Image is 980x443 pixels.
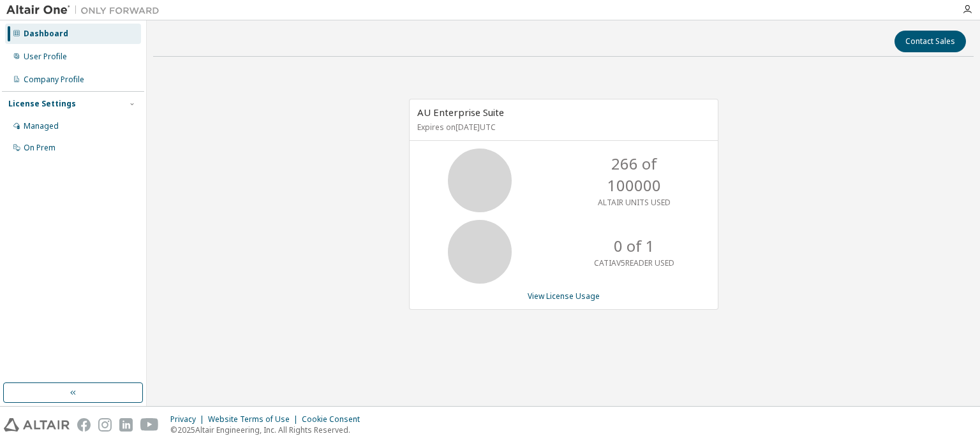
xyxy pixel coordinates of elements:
div: Company Profile [24,75,84,85]
button: Contact Sales [895,31,966,52]
img: instagram.svg [98,418,112,432]
img: Altair One [6,4,166,17]
img: youtube.svg [140,418,159,432]
p: 266 of 100000 [583,153,685,197]
p: © 2025 Altair Engineering, Inc. All Rights Reserved. [170,425,367,435]
div: On Prem [24,143,56,153]
p: ALTAIR UNITS USED [598,197,671,208]
div: License Settings [8,99,76,109]
div: Privacy [170,414,208,425]
div: Dashboard [24,29,68,39]
img: facebook.svg [77,418,91,432]
a: View License Usage [528,291,600,301]
img: linkedin.svg [119,418,133,432]
div: User Profile [24,52,67,62]
span: AU Enterprise Suite [417,106,504,119]
p: CATIAV5READER USED [594,258,674,268]
p: 0 of 1 [614,235,655,257]
div: Managed [24,121,59,131]
p: Expires on [DATE] UTC [417,122,707,133]
img: altair_logo.svg [4,418,70,432]
div: Cookie Consent [302,414,367,425]
div: Website Terms of Use [208,414,302,425]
